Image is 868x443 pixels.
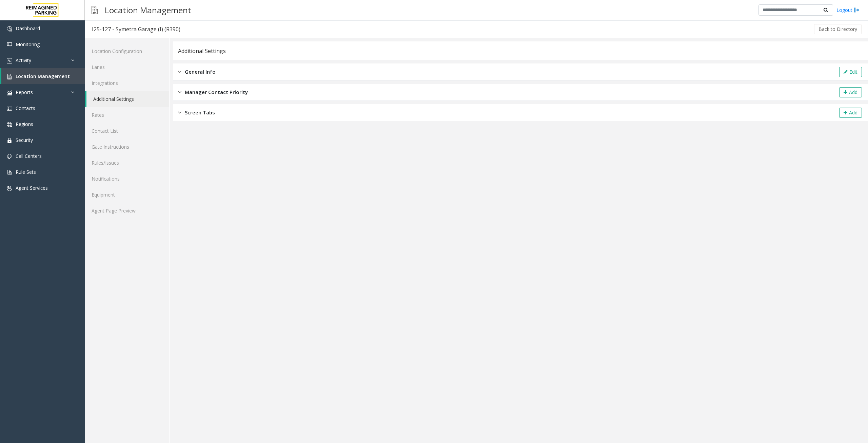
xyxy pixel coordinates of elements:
[92,25,180,34] div: I25-127 - Symetra Garage (I) (R390)
[185,68,216,76] span: General Info
[85,171,169,187] a: Notifications
[178,88,181,96] img: closed
[7,122,12,127] img: 'icon'
[16,169,36,175] span: Rule Sets
[16,137,33,143] span: Security
[7,106,12,111] img: 'icon'
[85,155,169,171] a: Rules/Issues
[185,88,248,96] span: Manager Contact Priority
[101,2,195,18] h3: Location Management
[92,2,98,18] img: pageIcon
[185,109,215,116] span: Screen Tabs
[839,67,862,77] button: Edit
[16,25,40,32] span: Dashboard
[16,105,35,111] span: Contacts
[86,91,169,107] a: Additional Settings
[16,89,33,95] span: Reports
[85,139,169,155] a: Gate Instructions
[839,108,862,118] button: Add
[1,68,85,84] a: Location Management
[7,42,12,48] img: 'icon'
[16,57,31,63] span: Activity
[836,6,860,14] a: Logout
[7,58,12,63] img: 'icon'
[178,68,181,76] img: closed
[85,123,169,139] a: Contact List
[16,41,40,48] span: Monitoring
[7,170,12,175] img: 'icon'
[7,186,12,191] img: 'icon'
[7,90,12,95] img: 'icon'
[7,74,12,79] img: 'icon'
[85,107,169,123] a: Rates
[85,203,169,219] a: Agent Page Preview
[178,47,226,55] div: Additional Settings
[16,121,33,127] span: Regions
[85,75,169,91] a: Integrations
[814,24,862,34] button: Back to Directory
[85,59,169,75] a: Lanes
[7,26,12,32] img: 'icon'
[7,154,12,159] img: 'icon'
[85,187,169,203] a: Equipment
[178,109,181,116] img: closed
[16,153,42,159] span: Call Centers
[16,73,70,79] span: Location Management
[854,6,860,14] img: logout
[7,138,12,143] img: 'icon'
[839,87,862,97] button: Add
[16,185,48,191] span: Agent Services
[85,43,169,59] a: Location Configuration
